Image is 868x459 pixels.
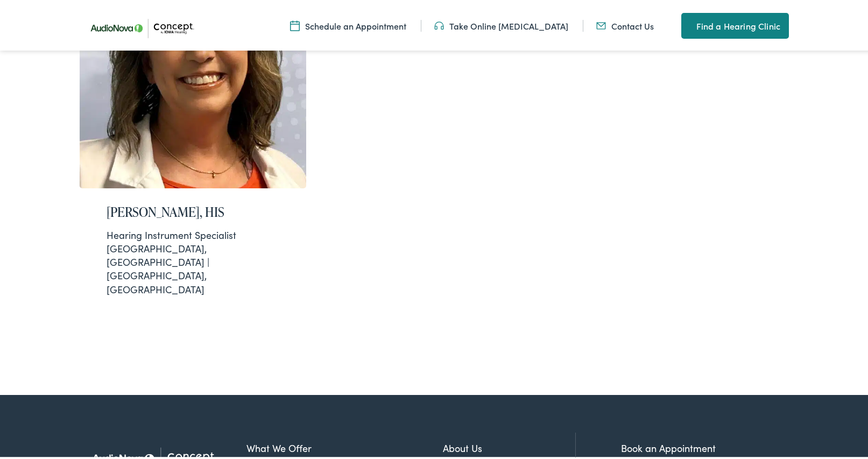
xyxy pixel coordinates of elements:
[681,11,789,37] a: Find a Hearing Clinic
[434,18,568,30] a: Take Online [MEDICAL_DATA]
[443,439,575,453] a: About Us
[107,226,280,294] div: [GEOGRAPHIC_DATA], [GEOGRAPHIC_DATA] | [GEOGRAPHIC_DATA], [GEOGRAPHIC_DATA]
[107,202,280,218] h2: [PERSON_NAME], HIS
[596,18,654,30] a: Contact Us
[290,18,300,30] img: A calendar icon to schedule an appointment at Concept by Iowa Hearing.
[621,439,716,453] a: Book an Appointment
[246,439,443,453] a: What We Offer
[107,226,280,239] div: Hearing Instrument Specialist
[290,18,406,30] a: Schedule an Appointment
[596,18,606,30] img: utility icon
[434,18,444,30] img: utility icon
[681,17,691,30] img: utility icon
